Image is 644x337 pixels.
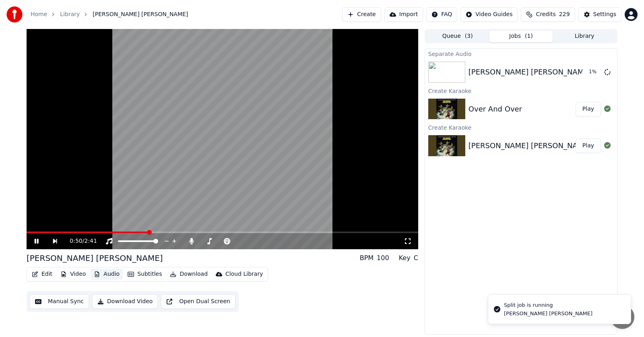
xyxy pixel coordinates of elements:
[124,269,165,280] button: Subtitles
[30,294,89,309] button: Manual Sync
[70,237,89,245] div: /
[504,310,592,317] div: [PERSON_NAME] [PERSON_NAME]
[553,31,616,42] button: Library
[60,10,80,19] a: Library
[469,140,591,151] div: [PERSON_NAME] [PERSON_NAME]
[57,269,89,280] button: Video
[360,253,374,263] div: BPM
[489,31,553,42] button: Jobs
[384,7,423,22] button: Import
[425,86,617,95] div: Create Karaoke
[578,7,621,22] button: Settings
[469,66,591,78] div: [PERSON_NAME] [PERSON_NAME]
[576,139,601,153] button: Play
[377,253,389,263] div: 100
[342,7,381,22] button: Create
[426,7,457,22] button: FAQ
[460,7,518,22] button: Video Guides
[84,237,97,245] span: 2:41
[504,301,592,309] div: Split job is running
[465,32,473,40] span: ( 3 )
[92,294,158,309] button: Download Video
[167,269,211,280] button: Download
[425,49,617,58] div: Separate Audio
[425,122,617,132] div: Create Karaoke
[589,69,601,75] div: 1 %
[70,237,82,245] span: 0:50
[225,270,263,278] div: Cloud Library
[469,103,522,115] div: Over And Over
[91,269,123,280] button: Audio
[31,10,188,19] nav: breadcrumb
[593,10,616,19] div: Settings
[414,253,418,263] div: C
[27,252,163,264] div: [PERSON_NAME] [PERSON_NAME]
[31,10,47,19] a: Home
[521,7,575,22] button: Credits229
[426,31,489,42] button: Queue
[559,10,570,19] span: 229
[576,102,601,116] button: Play
[399,253,411,263] div: Key
[536,10,555,19] span: Credits
[525,32,533,40] span: ( 1 )
[6,6,23,23] img: youka
[93,10,188,19] span: [PERSON_NAME] [PERSON_NAME]
[161,294,235,309] button: Open Dual Screen
[29,269,56,280] button: Edit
